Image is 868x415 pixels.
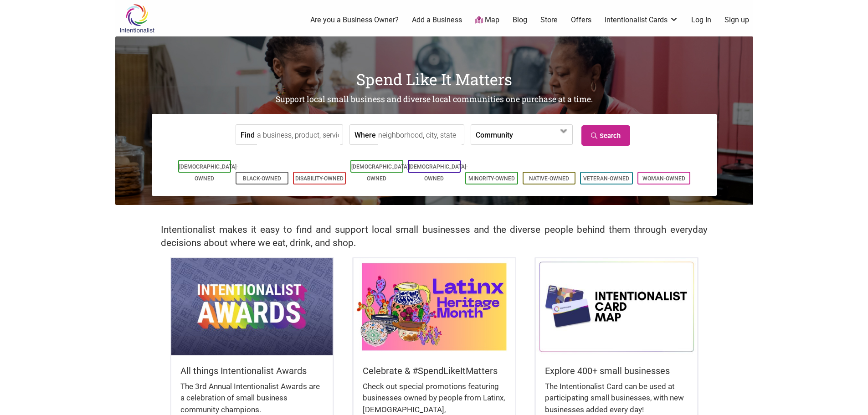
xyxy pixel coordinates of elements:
[468,175,515,182] a: Minority-Owned
[475,15,499,26] a: Map
[642,175,685,182] a: Woman-Owned
[354,258,515,355] img: Latinx / Hispanic Heritage Month
[412,15,462,25] a: Add a Business
[115,68,753,90] h1: Spend Like It Matters
[115,94,753,105] h2: Support local small business and diverse local communities one purchase at a time.
[241,125,255,144] label: Find
[180,364,324,377] h5: All things Intentionalist Awards
[310,15,399,25] a: Are you a Business Owner?
[691,15,711,25] a: Log In
[171,258,333,355] img: Intentionalist Awards
[115,4,159,33] img: Intentionalist
[545,364,688,377] h5: Explore 400+ small businesses
[581,125,630,146] a: Search
[351,164,411,182] a: [DEMOGRAPHIC_DATA]-Owned
[378,125,462,145] input: neighborhood, city, state
[409,164,468,182] a: [DEMOGRAPHIC_DATA]-Owned
[583,175,629,182] a: Veteran-Owned
[529,175,569,182] a: Native-Owned
[605,15,678,25] a: Intentionalist Cards
[161,223,708,250] h2: Intentionalist makes it easy to find and support local small businesses and the diverse people be...
[243,175,281,182] a: Black-Owned
[513,15,527,25] a: Blog
[536,258,697,355] img: Intentionalist Card Map
[354,125,376,144] label: Where
[295,175,344,182] a: Disability-Owned
[724,15,749,25] a: Sign up
[363,364,506,377] h5: Celebrate & #SpendLikeItMatters
[476,125,513,144] label: Community
[571,15,591,25] a: Offers
[257,125,340,145] input: a business, product, service
[540,15,558,25] a: Store
[179,164,238,182] a: [DEMOGRAPHIC_DATA]-Owned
